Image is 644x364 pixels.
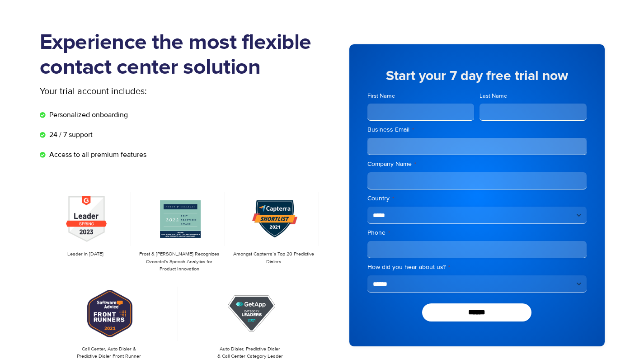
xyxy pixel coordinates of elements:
span: 24 / 7 support [47,129,93,140]
p: Call Center, Auto Dialer & Predictive Dialer Front Runner [44,345,174,360]
label: How did you hear about us? [367,263,587,272]
span: Personalized onboarding [47,109,128,120]
label: First Name [367,92,475,100]
h1: Experience the most flexible contact center solution [40,30,322,80]
p: Leader in [DATE] [44,251,127,258]
p: Your trial account includes: [40,85,254,98]
p: Auto Dialer, Predictive Dialer & Call Center Category Leader [185,345,315,360]
label: Company Name [367,160,587,169]
p: Frost & [PERSON_NAME] Recognizes Ozonetel's Speech Analytics for Product Innovation [138,251,221,273]
label: Phone [367,228,587,237]
label: Business Email [367,125,587,134]
h5: Start your 7 day free trial now [367,69,587,83]
label: Last Name [479,92,587,100]
p: Amongst Capterra’s Top 20 Predictive Dialers [232,251,315,265]
label: Country [367,194,587,203]
span: Access to all premium features [47,149,146,160]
